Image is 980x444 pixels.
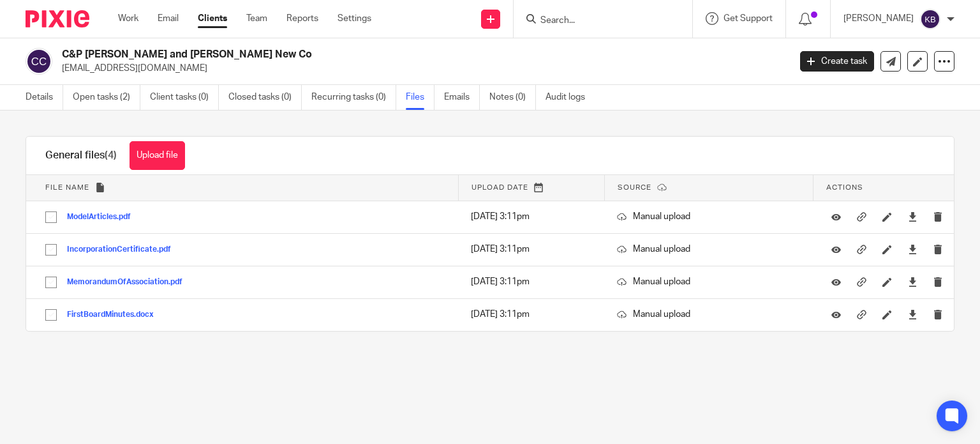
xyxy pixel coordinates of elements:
a: Reports [286,12,318,25]
span: Upload date [471,184,528,191]
p: Manual upload [617,275,801,288]
img: svg%3E [26,48,52,75]
span: Actions [826,184,863,191]
span: Get Support [724,14,773,23]
h2: C&P [PERSON_NAME] and [PERSON_NAME] New Co [62,48,637,61]
button: MemorandumOfAssociation.pdf [67,278,192,287]
a: Create task [800,51,874,72]
p: Manual upload [617,243,801,256]
p: Manual upload [617,308,801,321]
button: ModelArticles.pdf [67,213,140,222]
p: [DATE] 3:11pm [471,210,591,223]
a: Work [118,12,138,25]
a: Team [246,12,267,25]
span: File name [45,184,89,191]
a: Download [908,210,917,223]
span: Source [618,184,651,191]
a: Details [26,85,63,110]
img: Pixie [26,10,89,27]
a: Client tasks (0) [150,85,219,110]
a: Settings [338,12,371,25]
input: Search [539,15,654,27]
button: Upload file [130,141,185,170]
input: Select [39,238,63,262]
a: Open tasks (2) [73,85,140,110]
input: Select [39,303,63,327]
a: Email [158,12,179,25]
a: Recurring tasks (0) [311,85,396,110]
p: [DATE] 3:11pm [471,243,591,256]
img: svg%3E [920,9,940,29]
a: Files [406,85,434,110]
button: FirstBoardMinutes.docx [67,310,163,319]
p: [DATE] 3:11pm [471,275,591,288]
input: Select [39,205,63,229]
a: Download [908,308,917,321]
button: IncorporationCertificate.pdf [67,245,181,254]
p: [DATE] 3:11pm [471,308,591,321]
a: Audit logs [546,85,595,110]
p: Manual upload [617,210,801,223]
span: (4) [105,150,117,160]
input: Select [39,270,63,295]
a: Download [908,243,917,256]
a: Closed tasks (0) [228,85,302,110]
a: Clients [198,12,227,25]
h1: General files [45,149,117,162]
p: [EMAIL_ADDRESS][DOMAIN_NAME] [62,62,781,75]
a: Notes (0) [489,85,536,110]
a: Download [908,275,917,288]
p: [PERSON_NAME] [843,12,914,25]
a: Emails [444,85,480,110]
